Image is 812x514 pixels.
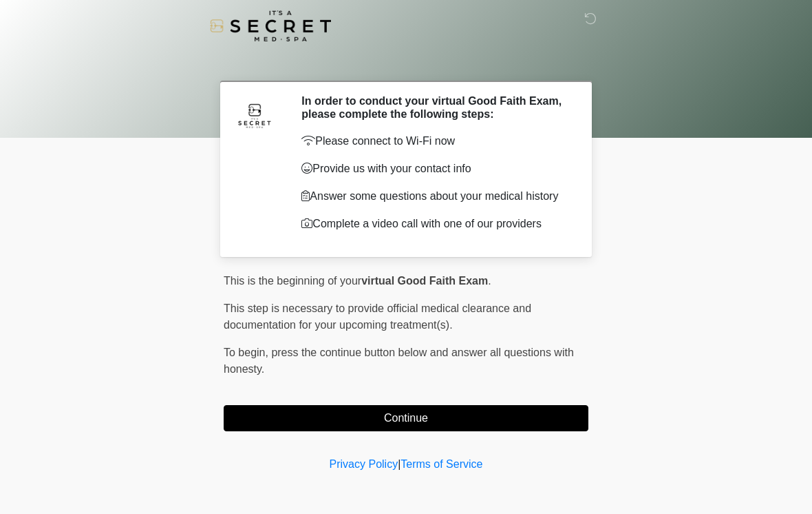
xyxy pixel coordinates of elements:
[398,458,400,470] a: |
[301,94,568,121] h2: In order to conduct your virtual Good Faith Exam, please complete the following steps:
[210,10,331,41] img: It's A Secret Med Spa Logo
[224,347,271,358] span: To begin,
[234,94,275,136] img: Agent Avatar
[400,458,482,470] a: Terms of Service
[224,275,361,287] span: This is the beginning of your
[301,133,568,150] p: Please connect to Wi-Fi now
[224,302,531,331] span: This step is necessary to provide official medical clearance and documentation for your upcoming ...
[213,50,599,75] h1: ‎ ‎
[301,216,568,232] p: Complete a video call with one of our providers
[301,161,568,177] p: Provide us with your contact info
[330,458,398,470] a: Privacy Policy
[224,405,588,431] button: Continue
[488,275,491,287] span: .
[301,188,568,205] p: Answer some questions about your medical history
[361,275,488,287] strong: virtual Good Faith Exam
[224,347,574,375] span: press the continue button below and answer all questions with honesty.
